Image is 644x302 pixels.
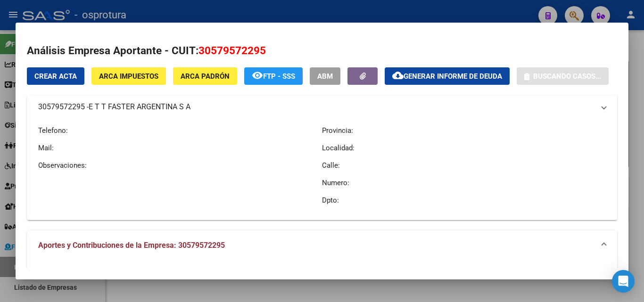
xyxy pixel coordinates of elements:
[392,70,404,81] mat-icon: cloud_download
[322,143,606,153] p: Localidad:
[38,241,225,250] span: Aportes y Contribuciones de la Empresa: 30579572295
[322,195,606,205] p: Dpto:
[322,125,606,136] p: Provincia:
[38,125,322,136] p: Telefono:
[27,67,84,85] button: Crear Acta
[263,72,295,81] span: FTP - SSS
[38,101,594,113] mat-panel-title: 30579572295 -
[34,72,77,81] span: Crear Acta
[310,67,340,85] button: ABM
[244,67,303,85] button: FTP - SSS
[385,67,510,85] button: Generar informe de deuda
[27,230,617,261] mat-expansion-panel-header: Aportes y Contribuciones de la Empresa: 30579572295
[27,261,617,286] div: Aportes y Contribuciones de la Empresa: 30579572295
[27,118,617,220] div: 30579572295 -E T T FASTER ARGENTINA S A
[198,44,266,57] span: 30579572295
[404,72,502,81] span: Generar informe de deuda
[317,72,333,81] span: ABM
[322,160,606,171] p: Calle:
[91,67,166,85] button: ARCA Impuestos
[517,67,609,85] button: Buscando casos...
[322,178,606,188] p: Numero:
[38,160,322,171] p: Observaciones:
[181,72,230,81] span: ARCA Padrón
[533,72,601,81] span: Buscando casos...
[612,270,635,293] div: Open Intercom Messenger
[252,70,263,81] mat-icon: remove_red_eye
[173,67,237,85] button: ARCA Padrón
[27,43,617,59] h2: Análisis Empresa Aportante - CUIT:
[99,72,158,81] span: ARCA Impuestos
[89,101,190,113] span: E T T FASTER ARGENTINA S A
[27,96,617,118] mat-expansion-panel-header: 30579572295 -E T T FASTER ARGENTINA S A
[38,143,322,153] p: Mail:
